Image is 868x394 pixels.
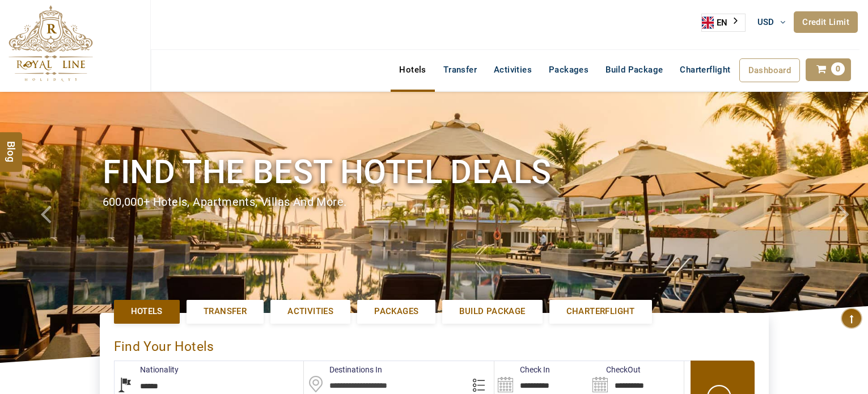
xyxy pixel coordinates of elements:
img: The Royal Line Holidays [9,5,93,82]
span: Activities [287,306,333,317]
a: Charterflight [549,300,652,323]
div: Find Your Hotels [114,327,755,361]
aside: Language selected: English [701,14,746,32]
a: EN [702,14,745,31]
div: 600,000+ hotels, apartments, villas and more. [103,194,766,210]
span: Charterflight [566,306,635,317]
a: Transfer [435,58,485,81]
label: Destinations In [304,364,382,375]
a: Hotels [114,300,180,323]
span: Blog [4,141,19,151]
span: USD [757,17,774,27]
a: Packages [540,58,597,81]
span: Transfer [204,306,247,317]
a: Transfer [187,300,264,323]
a: Build Package [442,300,542,323]
a: Credit Limit [794,11,858,33]
label: CheckOut [589,364,641,375]
a: Charterflight [671,58,739,81]
span: Dashboard [748,65,791,75]
h1: Find the best hotel deals [103,151,766,193]
a: Hotels [391,58,434,81]
span: 0 [831,62,845,75]
span: Hotels [131,306,163,317]
label: Nationality [115,364,179,375]
a: 0 [806,58,851,81]
a: Build Package [597,58,671,81]
span: Charterflight [680,65,730,75]
div: Language [701,14,746,32]
a: Activities [270,300,350,323]
span: Packages [374,306,418,317]
a: Activities [485,58,540,81]
span: Build Package [459,306,525,317]
a: Packages [357,300,435,323]
label: Check In [494,364,550,375]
